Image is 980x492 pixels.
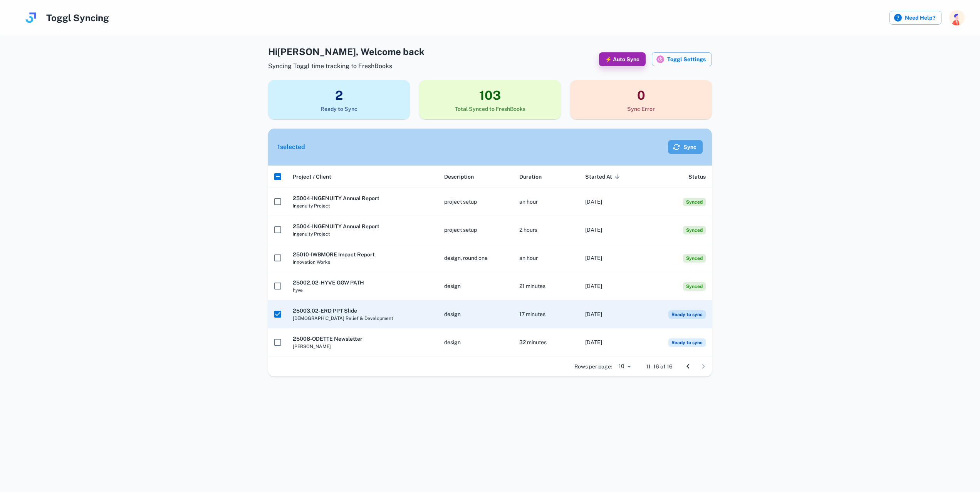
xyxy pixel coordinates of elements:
[293,287,432,294] span: hyve
[889,11,941,25] label: Need Help?
[615,361,634,372] div: 10
[268,86,410,105] h3: 2
[419,105,561,113] h6: Total Synced to FreshBooks
[652,52,712,66] button: Toggl iconToggl Settings
[683,198,706,206] span: Synced
[268,105,410,113] h6: Ready to Sync
[23,10,39,25] img: logo.svg
[688,172,706,181] span: Status
[513,216,579,244] td: 2 hours
[570,86,712,105] h3: 0
[268,62,425,71] span: Syncing Toggl time tracking to FreshBooks
[438,216,513,244] td: project setup
[513,300,579,328] td: 17 minutes
[293,343,432,350] span: [PERSON_NAME]
[668,140,703,154] button: Sync
[293,202,432,209] span: Ingenuity Project
[444,172,474,181] span: Description
[949,10,965,25] img: photoURL
[513,328,579,356] td: 32 minutes
[683,282,706,291] span: Synced
[570,105,712,113] h6: Sync Error
[513,244,579,272] td: an hour
[668,338,706,347] span: Ready to sync
[656,55,664,63] img: Toggl icon
[579,216,645,244] td: [DATE]
[579,244,645,272] td: [DATE]
[293,259,432,266] span: Innovation Works
[579,300,645,328] td: [DATE]
[519,172,542,181] span: Duration
[513,188,579,216] td: an hour
[579,188,645,216] td: [DATE]
[268,166,712,356] div: scrollable content
[46,11,109,25] h4: Toggl Syncing
[438,300,513,328] td: design
[683,226,706,234] span: Synced
[293,222,432,231] h6: 25004-INGENUITY Annual Report
[579,272,645,300] td: [DATE]
[293,278,432,287] h6: 25002.02-HYVE GGW PATH
[646,362,673,371] p: 11–16 of 16
[293,172,331,181] span: Project / Client
[293,335,432,343] h6: 25008-ODETTE Newsletter
[293,315,432,322] span: [DEMOGRAPHIC_DATA] Relief & Development
[293,231,432,238] span: Ingenuity Project
[599,52,646,66] button: ⚡ Auto Sync
[293,306,432,315] h6: 25003.02-ERD PPT Slide
[419,86,561,105] h3: 103
[293,194,432,202] h6: 25004-INGENUITY Annual Report
[680,359,696,374] button: Go to previous page
[438,244,513,272] td: design, round one
[438,188,513,216] td: project setup
[585,172,622,181] span: Started At
[293,250,432,259] h6: 25010-IWBMORE Impact Report
[277,142,305,152] div: 1 selected
[683,254,706,263] span: Synced
[574,362,612,371] p: Rows per page:
[579,328,645,356] td: [DATE]
[268,45,425,59] h4: Hi [PERSON_NAME] , Welcome back
[438,328,513,356] td: design
[438,272,513,300] td: design
[513,272,579,300] td: 21 minutes
[668,310,706,319] span: Ready to sync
